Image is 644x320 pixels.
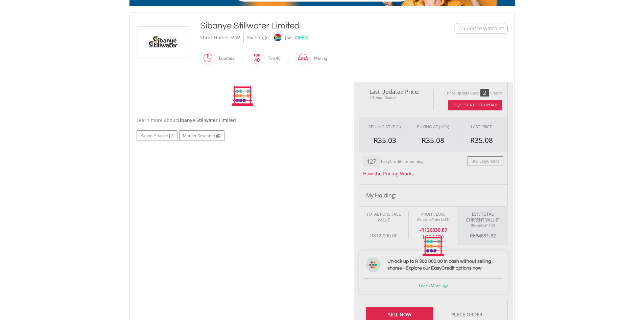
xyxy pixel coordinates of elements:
a: Yahoo Finance [137,130,177,141]
img: jse.png [273,34,281,41]
div: Learn more about [137,117,349,124]
div: Equities [215,50,234,66]
button: Watchlist + Add to Watchlist [454,23,508,34]
div: Sibanye Stillwater Limited [200,20,412,32]
span: Sibanye Stillwater Limited [177,117,236,123]
img: Watchlist [458,26,463,31]
div: OPEN [295,32,308,43]
div: SSW [230,32,240,43]
div: Short Name: [200,32,229,43]
div: Mining [311,50,328,66]
img: EQU.ZA.SSW.png [138,27,189,59]
span: + Add to Watchlist [463,25,504,32]
div: JSE [285,32,292,43]
div: Top 40 [264,50,281,66]
a: Market Research [179,130,224,141]
div: Exchange: [247,32,270,43]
